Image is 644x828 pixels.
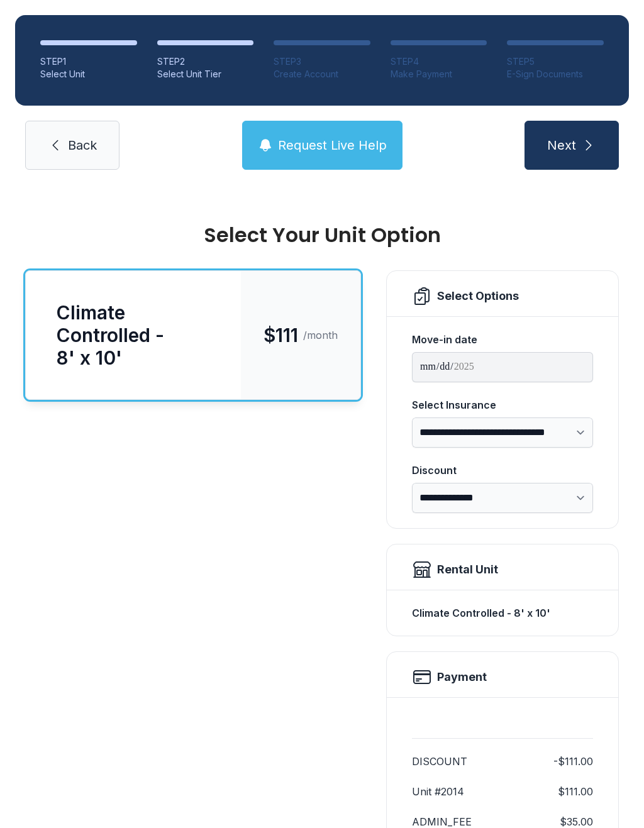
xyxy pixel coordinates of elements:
[157,55,254,68] div: STEP 2
[40,55,137,68] div: STEP 1
[56,301,211,369] div: Climate Controlled - 8' x 10'
[274,55,370,68] div: STEP 3
[391,68,487,80] div: Make Payment
[547,136,576,154] span: Next
[437,561,498,578] div: Rental Unit
[507,55,604,68] div: STEP 5
[68,136,97,154] span: Back
[412,397,593,412] div: Select Insurance
[553,754,593,769] dd: -$111.00
[412,332,593,347] div: Move-in date
[157,68,254,80] div: Select Unit Tier
[274,68,370,80] div: Create Account
[412,352,593,382] input: Move-in date
[303,328,338,343] span: /month
[412,417,593,448] select: Select Insurance
[507,68,604,80] div: E-Sign Documents
[412,483,593,513] select: Discount
[558,784,593,799] dd: $111.00
[437,287,519,305] div: Select Options
[40,68,137,80] div: Select Unit
[278,136,387,154] span: Request Live Help
[412,784,464,799] dt: Unit #2014
[412,463,593,478] div: Discount
[412,754,467,769] dt: DISCOUNT
[391,55,487,68] div: STEP 4
[437,668,487,686] h2: Payment
[25,225,619,245] div: Select Your Unit Option
[264,324,298,346] span: $111
[412,600,593,626] div: Climate Controlled - 8' x 10'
